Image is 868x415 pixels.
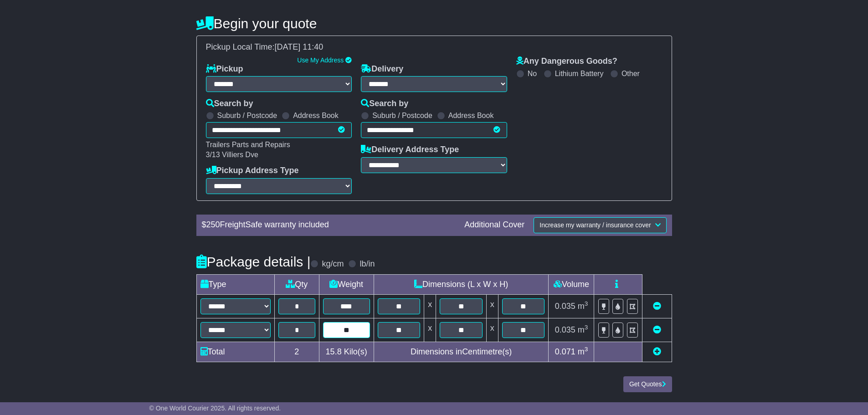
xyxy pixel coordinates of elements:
[585,324,588,331] sup: 3
[319,274,374,294] td: Weight
[424,294,436,318] td: x
[460,220,529,230] div: Additional Cover
[555,69,604,78] label: Lithium Battery
[297,56,344,64] a: Use My Address
[623,376,672,392] button: Get Quotes
[653,347,661,356] a: Add new item
[206,151,258,159] span: 3/13 Villiers Dve
[372,111,432,120] label: Suburb / Postcode
[206,99,253,109] label: Search by
[516,56,617,67] label: Any Dangerous Goods?
[555,325,575,334] span: 0.035
[361,99,408,109] label: Search by
[361,145,459,155] label: Delivery Address Type
[275,342,319,362] td: 2
[217,111,277,120] label: Suburb / Postcode
[197,220,460,230] div: $ FreightSafe warranty included
[196,254,311,269] h4: Package details |
[319,342,374,362] td: Kilo(s)
[653,325,661,334] a: Remove this item
[326,347,342,356] span: 15.8
[206,64,243,74] label: Pickup
[555,347,575,356] span: 0.071
[275,42,324,51] span: [DATE] 11:40
[486,294,498,318] td: x
[621,69,640,78] label: Other
[528,69,537,78] label: No
[360,259,375,269] label: lb/in
[374,274,549,294] td: Dimensions (L x W x H)
[275,274,319,294] td: Qty
[424,318,436,342] td: x
[206,141,290,149] span: Trailers Parts and Repairs
[653,302,661,311] a: Remove this item
[585,300,588,307] sup: 3
[578,325,588,334] span: m
[322,259,344,269] label: kg/cm
[448,111,494,120] label: Address Book
[206,220,220,229] span: 250
[196,16,672,31] h4: Begin your quote
[555,302,575,311] span: 0.035
[196,274,275,294] td: Type
[206,166,299,176] label: Pickup Address Type
[374,342,549,362] td: Dimensions in Centimetre(s)
[585,346,588,353] sup: 3
[486,318,498,342] td: x
[578,302,588,311] span: m
[549,274,594,294] td: Volume
[578,347,588,356] span: m
[539,221,651,229] span: Increase my warranty / insurance cover
[196,342,275,362] td: Total
[149,405,281,412] span: © One World Courier 2025. All rights reserved.
[201,42,667,52] div: Pickup Local Time:
[534,217,666,233] button: Increase my warranty / insurance cover
[293,111,339,120] label: Address Book
[361,64,403,74] label: Delivery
